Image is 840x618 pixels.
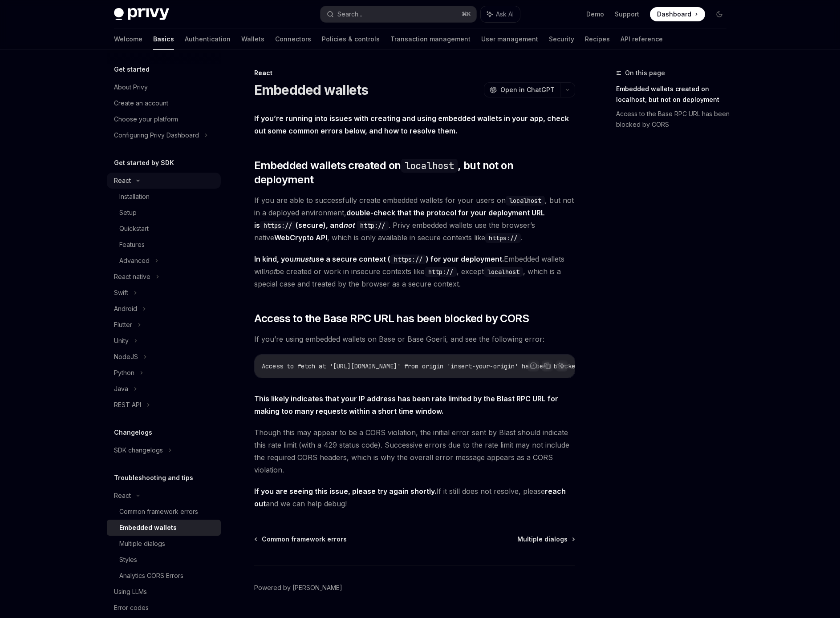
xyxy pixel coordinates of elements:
[275,28,311,50] a: Connectors
[254,311,529,326] span: Access to the Base RPC URL has been blocked by CORS
[107,584,221,600] a: Using LLMs
[119,191,150,202] div: Installation
[114,319,132,330] div: Flutter
[119,538,165,549] div: Multiple dialogs
[114,158,174,168] h5: Get started by SDK
[114,351,138,362] div: NodeJS
[114,98,168,109] div: Create an account
[615,10,639,19] a: Support
[114,64,150,75] h5: Get started
[107,237,221,253] a: Features
[528,360,539,372] button: Report incorrect code
[484,267,523,277] code: localhost
[114,445,163,456] div: SDK changelogs
[322,28,380,50] a: Policies & controls
[254,333,575,345] span: If you’re using embedded wallets on Base or Base Goerli, and see the following error:
[114,427,152,438] h5: Changelogs
[114,28,142,50] a: Welcome
[506,196,545,206] code: localhost
[254,394,558,416] strong: This likely indicates that your IP address has been rate limited by the Blast RPC URL for making ...
[265,267,276,276] em: not
[254,583,342,592] a: Powered by [PERSON_NAME]
[107,111,221,127] a: Choose your platform
[185,28,231,50] a: Authentication
[107,504,221,520] a: Common framework errors
[254,114,569,135] strong: If you’re running into issues with creating and using embedded wallets in your app, check out som...
[107,189,221,205] a: Installation
[585,28,610,50] a: Recipes
[114,490,131,501] div: React
[621,28,663,50] a: API reference
[241,28,264,50] a: Wallets
[390,254,426,264] code: https://
[119,223,149,234] div: Quickstart
[254,485,575,510] span: If it still does not resolve, please and we can help debug!
[549,28,574,50] a: Security
[712,7,726,21] button: Toggle dark mode
[517,535,574,544] a: Multiple dialogs
[107,568,221,584] a: Analytics CORS Errors
[616,107,734,132] a: Access to the Base RPC URL has been blocked by CORS
[254,208,545,230] strong: double-check that the protocol for your deployment URL is (secure), and
[254,194,575,244] span: If you are able to successfully create embedded wallets for your users on , but not in a deployed...
[107,205,221,221] a: Setup
[337,9,362,20] div: Search...
[425,267,457,277] code: http://
[114,175,131,186] div: React
[254,253,575,290] span: Embedded wallets will be created or work in insecure contexts like , except , which is a special ...
[107,536,221,552] a: Multiple dialogs
[114,271,150,282] div: React native
[114,368,134,378] div: Python
[294,254,311,263] em: must
[556,360,568,372] button: Ask AI
[114,114,178,125] div: Choose your platform
[496,10,514,19] span: Ask AI
[114,335,129,346] div: Unity
[119,239,145,250] div: Features
[114,287,128,298] div: Swift
[107,520,221,536] a: Embedded wallets
[107,95,221,111] a: Create an account
[343,221,355,230] em: not
[119,506,198,517] div: Common framework errors
[114,8,169,20] img: dark logo
[260,221,296,230] code: https://
[119,207,137,218] div: Setup
[119,255,150,266] div: Advanced
[119,522,177,533] div: Embedded wallets
[357,221,389,230] code: http://
[616,82,734,107] a: Embedded wallets created on localhost, but not on deployment
[262,362,643,370] span: Access to fetch at '[URL][DOMAIN_NAME]' from origin 'insert-your-origin' has been blocked by CORS...
[153,28,174,50] a: Basics
[254,69,575,77] div: React
[114,130,199,141] div: Configuring Privy Dashboard
[481,6,520,22] button: Ask AI
[119,570,183,581] div: Analytics CORS Errors
[650,7,705,21] a: Dashboard
[254,158,575,187] span: Embedded wallets created on , but not on deployment
[390,28,471,50] a: Transaction management
[254,487,436,496] strong: If you are seeing this issue, please try again shortly.
[625,68,665,78] span: On this page
[107,79,221,95] a: About Privy
[254,82,369,98] h1: Embedded wallets
[500,85,555,94] span: Open in ChatGPT
[481,28,538,50] a: User management
[517,535,568,544] span: Multiple dialogs
[542,360,553,372] button: Copy the contents from the code block
[107,552,221,568] a: Styles
[119,554,137,565] div: Styles
[462,11,471,18] span: ⌘ K
[107,221,221,237] a: Quickstart
[114,473,193,483] h5: Troubleshooting and tips
[321,6,476,22] button: Search...⌘K
[657,10,691,19] span: Dashboard
[484,82,560,97] button: Open in ChatGPT
[254,426,575,476] span: Though this may appear to be a CORS violation, the initial error sent by Blast should indicate th...
[255,535,347,544] a: Common framework errors
[485,233,521,243] code: https://
[114,82,148,93] div: About Privy
[254,254,504,263] strong: In kind, you use a secure context ( ) for your deployment.
[114,303,137,314] div: Android
[114,384,128,394] div: Java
